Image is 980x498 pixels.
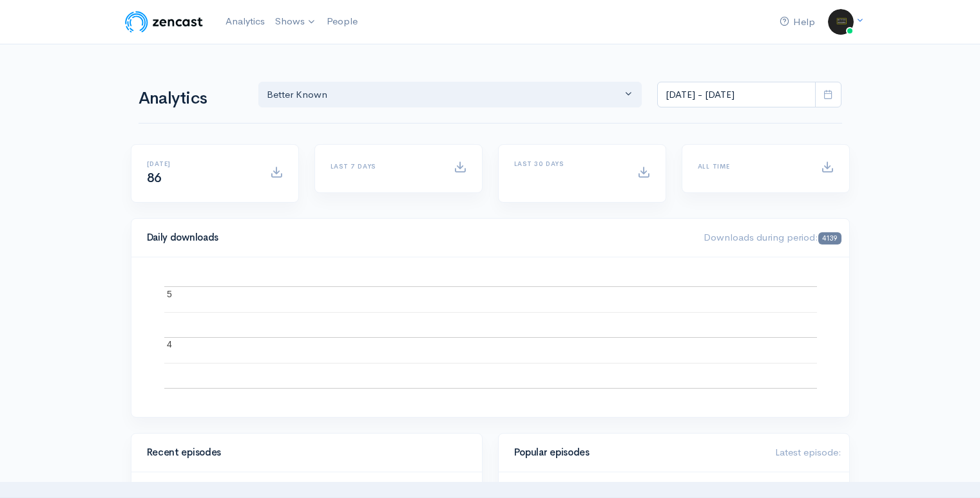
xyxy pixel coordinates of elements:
[147,232,689,243] h4: Daily downloads
[704,231,841,243] span: Downloads during period:
[270,8,322,36] a: Shows
[139,89,243,108] h1: Analytics
[167,339,172,349] text: 4
[123,9,205,35] img: ZenCast Logo
[147,170,162,186] span: 86
[936,454,967,485] iframe: gist-messenger-bubble-iframe
[657,82,816,108] input: analytics date range selector
[775,446,841,458] span: Latest episode:
[267,88,622,102] div: Better Known
[167,288,172,299] text: 5
[147,273,834,401] svg: A chart.
[147,160,255,167] h6: [DATE]
[698,163,805,170] h6: All time
[220,8,270,35] a: Analytics
[322,8,363,35] a: People
[818,232,841,244] span: 4139
[828,9,854,35] img: ...
[514,447,760,458] h4: Popular episodes
[331,163,438,170] h6: Last 7 days
[514,160,622,167] h6: Last 30 days
[258,82,642,108] button: Better Known
[774,8,820,36] a: Help
[147,447,459,458] h4: Recent episodes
